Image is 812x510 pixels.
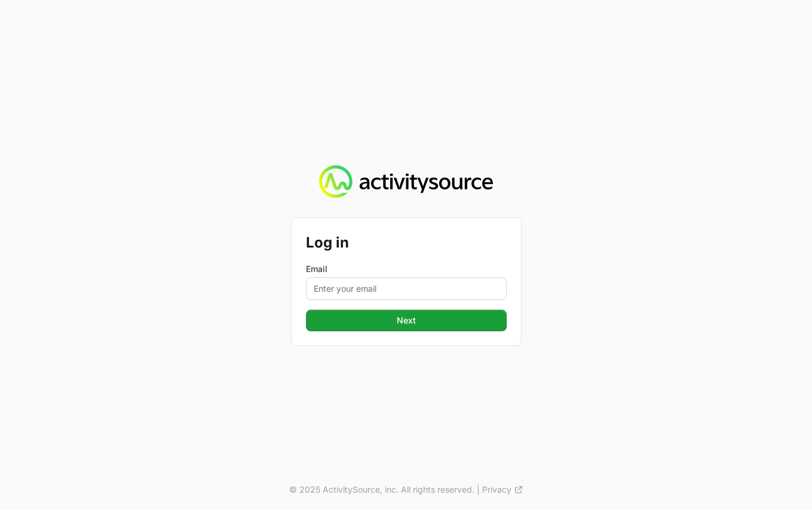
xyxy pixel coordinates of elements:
[313,313,500,328] span: Next
[306,310,507,331] button: Next
[306,232,507,254] h2: Log in
[319,165,493,198] img: Activity Source
[477,484,480,496] span: |
[289,484,474,496] p: © 2025 ActivitySource, inc. All rights reserved.
[306,263,507,275] label: Email
[482,484,523,496] a: Privacy
[306,277,507,300] input: Enter your email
